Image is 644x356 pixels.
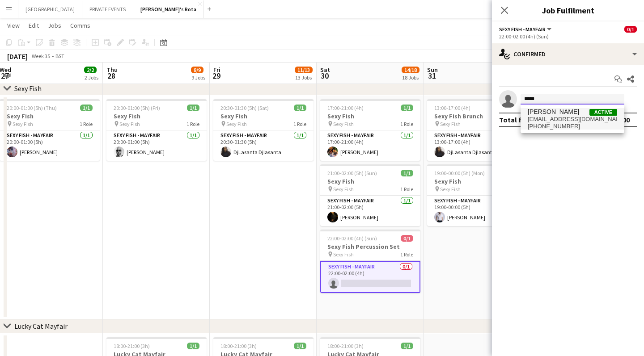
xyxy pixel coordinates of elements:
app-card-role: SEXY FISH - MAYFAIR0/122:00-02:00 (4h) [320,261,420,293]
span: 19:00-00:00 (5h) (Mon) [434,170,485,176]
span: 14/18 [402,67,419,73]
span: 18:00-21:00 (3h) [220,343,257,349]
span: 18:00-21:00 (3h) [114,343,150,349]
span: View [7,21,20,29]
span: Thu [106,66,118,74]
div: 13 Jobs [295,74,312,81]
span: Edit [29,21,39,29]
app-job-card: 20:00-01:00 (5h) (Fri)1/1Sexy Fish Sexy Fish1 RoleSEXY FISH - MAYFAIR1/120:00-01:00 (5h)[PERSON_N... [106,99,207,161]
div: 19:00-00:00 (5h) (Mon)1/1Sexy Fish Sexy Fish1 RoleSEXY FISH - MAYFAIR1/119:00-00:00 (5h)[PERSON_N... [427,164,527,226]
span: 18:00-21:00 (3h) [327,343,364,349]
span: 20:00-01:00 (5h) (Thu) [7,105,57,111]
span: Comms [70,21,90,29]
span: Sexy Fish [226,121,247,127]
span: 0/1 [624,26,637,33]
app-card-role: SEXY FISH - MAYFAIR1/121:00-02:00 (5h)[PERSON_NAME] [320,196,420,226]
div: Total fee [499,115,530,124]
h3: Sexy Fish [320,177,420,185]
span: Basil Isaac [528,108,579,116]
span: 1 Role [400,121,413,127]
div: 18 Jobs [402,74,419,81]
h3: Sexy Fish Percussion Set [320,243,420,251]
div: Sexy Fish [14,84,42,93]
app-card-role: SEXY FISH - MAYFAIR1/117:00-21:00 (4h)[PERSON_NAME] [320,130,420,161]
button: [GEOGRAPHIC_DATA] [18,0,82,18]
app-job-card: 17:00-21:00 (4h)1/1Sexy Fish Sexy Fish1 RoleSEXY FISH - MAYFAIR1/117:00-21:00 (4h)[PERSON_NAME] [320,99,420,161]
div: 9 Jobs [191,74,205,81]
span: Active [589,109,617,116]
span: Sexy Fish [13,121,33,127]
span: 1 Role [186,121,199,127]
span: Sexy Fish [440,121,461,127]
a: Edit [25,20,42,31]
app-card-role: SEXY FISH - MAYFAIR1/113:00-17:00 (4h)DjLasanta Djlasanta [427,130,527,161]
span: 1/1 [401,170,413,176]
app-job-card: 22:00-02:00 (4h) (Sun)0/1Sexy Fish Percussion Set Sexy Fish1 RoleSEXY FISH - MAYFAIR0/122:00-02:0... [320,230,420,293]
span: 1 Role [293,121,306,127]
a: View [4,20,23,31]
span: Week 35 [30,53,52,59]
app-card-role: SEXY FISH - MAYFAIR1/120:00-01:00 (5h)[PERSON_NAME] [106,130,207,161]
span: 0/1 [401,235,413,242]
span: 1 Role [80,121,93,127]
app-job-card: 20:30-01:30 (5h) (Sat)1/1Sexy Fish Sexy Fish1 RoleSEXY FISH - MAYFAIR1/120:30-01:30 (5h)DjLasanta... [213,99,314,161]
h3: Job Fulfilment [492,4,644,16]
span: Sun [427,66,438,74]
span: Sexy Fish [333,251,354,258]
div: Lucky Cat Mayfair [14,322,68,331]
span: 20:30-01:30 (5h) (Sat) [220,105,269,111]
div: [DATE] [7,52,28,61]
span: 29 [212,71,220,81]
span: Sexy Fish [119,121,140,127]
span: black2basic@hotmail.com [528,116,617,123]
h3: Sexy Fish [427,177,527,185]
span: Sexy Fish [333,186,354,193]
span: +447957225276 [528,123,617,130]
app-job-card: 13:00-17:00 (4h)1/1Sexy Fish Brunch Sexy Fish1 RoleSEXY FISH - MAYFAIR1/113:00-17:00 (4h)DjLasant... [427,99,527,161]
span: 21:00-02:00 (5h) (Sun) [327,170,377,176]
span: Sat [320,66,330,74]
a: Comms [67,20,94,31]
span: 1/1 [401,343,413,349]
span: Sexy Fish [333,121,354,127]
app-job-card: 21:00-02:00 (5h) (Sun)1/1Sexy Fish Sexy Fish1 RoleSEXY FISH - MAYFAIR1/121:00-02:00 (5h)[PERSON_N... [320,164,420,226]
span: Fri [213,66,220,74]
button: SEXY FISH - MAYFAIR [499,26,553,33]
h3: Sexy Fish [213,112,314,120]
span: Sexy Fish [440,186,461,193]
button: PRIVATE EVENTS [82,0,133,18]
h3: Sexy Fish [320,112,420,120]
span: 1/1 [294,343,306,349]
span: 1/1 [187,343,199,349]
span: 1/1 [294,105,306,111]
span: 31 [426,71,438,81]
span: 1 Role [400,251,413,258]
span: Jobs [48,21,61,29]
div: Confirmed [492,43,644,65]
span: SEXY FISH - MAYFAIR [499,26,546,33]
div: 2 Jobs [85,74,98,81]
span: 17:00-21:00 (4h) [327,105,364,111]
span: 1/1 [401,105,413,111]
a: Jobs [44,20,65,31]
app-card-role: SEXY FISH - MAYFAIR1/120:30-01:30 (5h)DjLasanta Djlasanta [213,130,314,161]
span: 1/1 [187,105,199,111]
span: 20:00-01:00 (5h) (Fri) [114,105,160,111]
span: 30 [319,71,330,81]
span: 1/1 [80,105,93,111]
span: 1 Role [400,186,413,193]
span: 11/13 [295,67,313,73]
span: 13:00-17:00 (4h) [434,105,470,111]
span: 28 [105,71,118,81]
div: 22:00-02:00 (4h) (Sun) [499,33,637,40]
h3: Sexy Fish Brunch [427,112,527,120]
span: 22:00-02:00 (4h) (Sun) [327,235,377,242]
span: 8/9 [191,67,203,73]
div: BST [55,53,64,59]
button: [PERSON_NAME]'s Rota [133,0,204,18]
